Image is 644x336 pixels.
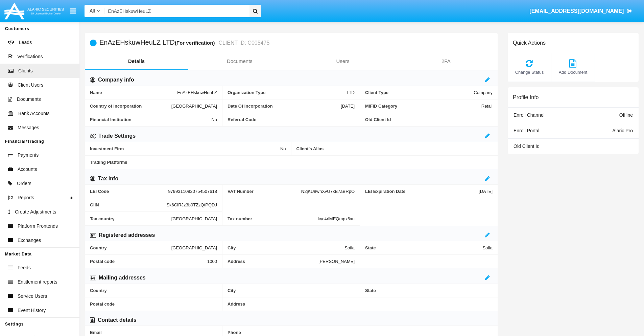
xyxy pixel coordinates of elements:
input: Search [105,5,247,17]
span: Clients [18,67,33,74]
span: [PERSON_NAME] [318,259,355,264]
span: Old Client Id [365,117,493,122]
span: Client Type [365,90,474,95]
span: Referral Code [228,117,355,122]
span: Bank Accounts [18,110,50,117]
span: Retail [481,104,493,109]
span: Country [90,288,217,293]
span: kyc4rlMEQmpx6xu [318,216,355,221]
span: Phone [228,330,355,335]
span: Enroll Portal [514,128,539,133]
a: Documents [188,53,291,69]
span: Feeds [18,264,31,271]
span: Tax number [228,216,318,221]
span: Service Users [18,293,47,300]
span: Sk6CiRJz3b0TZzQtPQDJ [166,202,217,207]
span: GIIN [90,202,166,207]
span: [EMAIL_ADDRESS][DOMAIN_NAME] [529,8,624,14]
span: Alaric Pro [612,128,633,133]
span: City [228,288,355,293]
h6: Tax info [98,175,118,182]
span: Investment Firm [90,146,280,151]
span: Sofia [482,245,493,250]
span: Payments [18,152,39,159]
span: Financial Institution [90,117,211,122]
span: Old Client Id [514,143,540,149]
h6: Mailing addresses [99,274,146,282]
span: [GEOGRAPHIC_DATA] [171,104,217,109]
a: Details [85,53,188,69]
span: Company [474,90,493,95]
h6: Company info [98,76,134,84]
span: All [90,8,95,14]
span: Event History [18,307,46,314]
span: [GEOGRAPHIC_DATA] [171,245,217,250]
span: Messages [18,124,39,131]
span: Name [90,90,177,95]
span: Add Document [555,69,591,75]
span: [DATE] [341,104,355,109]
h6: Trade Settings [98,132,136,140]
span: Sofia [344,245,355,250]
span: Postal code [90,259,207,264]
span: City [228,245,344,250]
span: EnAzEHskuwHeuLZ [177,90,217,95]
span: Leads [19,39,32,46]
span: Change Status [511,69,548,75]
img: Logo image [3,1,65,21]
span: State [365,245,482,250]
span: Documents [17,96,41,103]
span: [GEOGRAPHIC_DATA] [171,216,217,221]
span: Address [228,259,318,264]
span: Exchanges [18,237,41,244]
span: Client’s Alias [296,146,493,151]
span: Address [228,301,355,307]
a: All [85,7,105,15]
span: Client Users [18,82,43,89]
span: Reports [18,194,34,201]
span: Enroll Channel [514,112,545,118]
a: Users [291,53,395,69]
span: LEI Expiration Date [365,189,479,194]
div: (For verification) [175,39,217,47]
span: MiFID Category [365,104,481,109]
h6: Registered addresses [99,231,155,239]
span: Create Adjustments [15,208,56,216]
span: LTD [347,90,355,95]
a: 2FA [395,53,498,69]
h6: Profile Info [513,94,539,100]
span: Trading Platforms [90,160,493,165]
span: Entitlement reports [18,278,57,286]
span: No [280,146,286,151]
span: 97993110920754507618 [168,189,217,194]
span: Country [90,245,171,250]
h6: Contact details [98,316,137,324]
span: Date Of Incorporation [228,104,341,109]
span: Country of Incorporation [90,104,171,109]
h5: EnAzEHskuwHeuLZ LTD [99,39,269,47]
span: Verifications [17,53,43,60]
h6: Quick Actions [513,40,546,46]
span: 1000 [207,259,217,264]
span: Orders [17,180,31,187]
span: Email [90,330,217,335]
span: Tax country [90,216,171,221]
a: [EMAIL_ADDRESS][DOMAIN_NAME] [526,2,636,21]
span: No [211,117,217,122]
small: CLIENT ID: C005475 [217,40,269,46]
span: VAT Number [228,189,301,194]
span: [DATE] [479,189,493,194]
span: Accounts [18,166,37,173]
span: LEI Code [90,189,168,194]
span: State [365,288,493,293]
span: Offline [619,112,633,118]
span: Platform Frontends [18,223,58,230]
span: Organization Type [228,90,347,95]
span: N2jKU8whXvU7xB7aBRpO [301,189,355,194]
span: Postal code [90,301,217,307]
